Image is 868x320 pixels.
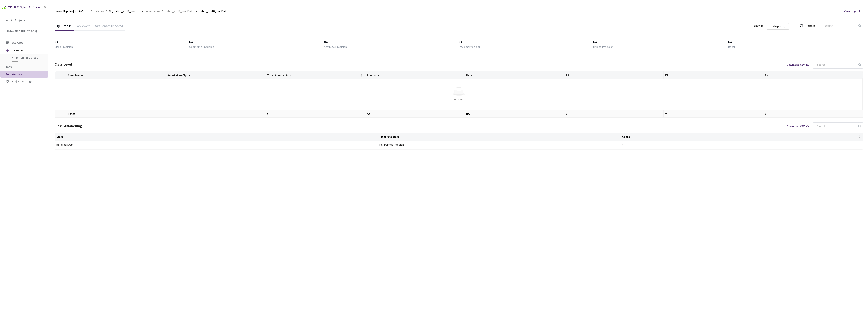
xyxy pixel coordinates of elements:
[144,9,161,13] a: Submissions
[55,40,189,45] div: NA
[365,71,464,79] th: Precision
[459,40,593,45] div: NA
[787,63,809,66] div: Download CSV
[55,9,84,14] span: Rivian Map Tile[2024-25]
[763,110,863,118] td: 0
[763,71,863,79] th: FN
[12,41,23,45] span: Overview
[93,24,125,31] div: Sequences Checked
[55,24,74,31] div: QC Details
[6,72,22,76] span: Submissions
[822,22,858,29] input: Search
[56,142,101,147] div: RS_crosswalk
[58,97,860,102] div: No data
[664,71,763,79] th: FP
[56,135,63,138] a: Class
[265,110,365,118] td: 0
[379,142,424,147] div: RS_painted_median
[12,56,42,59] span: KF_Batch_21-10_sec
[815,61,858,68] input: Search
[6,29,43,33] span: Rivian Map Tile[2024-25]
[267,74,359,77] span: Total Annotations
[769,23,786,29] span: 2D Shapes
[108,9,135,14] span: KF_Batch_21-10_sec
[728,45,735,49] div: Recall
[29,5,40,9] div: GT Studio
[324,40,459,45] div: NA
[66,110,166,118] td: Total
[55,123,82,129] div: Class Mislabelling
[365,110,464,118] td: NA
[196,9,197,14] li: /
[11,19,25,22] span: All Projects
[324,45,347,49] div: Attribute Precision
[142,9,143,14] li: /
[162,9,163,14] li: /
[464,71,564,79] th: Recall
[165,9,194,14] span: Batch_21-10_sec Part 3
[806,22,816,29] div: Refresh
[464,110,564,118] td: NA
[754,23,765,28] span: Show for
[145,9,160,14] span: Submissions
[14,46,41,54] span: Batches
[593,45,613,49] div: Linking Precision
[815,123,858,130] input: Search
[55,62,72,67] div: Class Level
[593,40,728,45] div: NA
[106,9,107,14] li: /
[6,65,12,69] span: Jobs
[166,71,265,79] th: Annotation Type
[265,71,365,79] th: Total Annotations
[787,125,809,128] div: Download CSV
[564,110,664,118] td: 0
[664,110,763,118] td: 0
[189,40,324,45] div: NA
[199,9,231,14] span: Batch_21-10_sec Part 3 QC - [DATE]
[66,71,166,79] th: Class Name
[564,71,664,79] th: TP
[379,135,399,138] a: Incorrect class
[93,9,105,13] a: Batches
[164,9,195,13] a: Batch_21-10_sec Part 3
[93,9,104,14] span: Batches
[74,24,93,31] div: Reviewers
[459,45,481,49] div: Tracking Precision
[189,45,214,49] div: Geometric Precision
[728,40,863,45] div: NA
[12,80,32,83] span: Project Settings
[91,9,92,14] li: /
[844,9,856,14] span: View Logs
[55,45,73,49] div: Class Precision
[622,135,630,138] a: Count
[622,143,628,147] span: 1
